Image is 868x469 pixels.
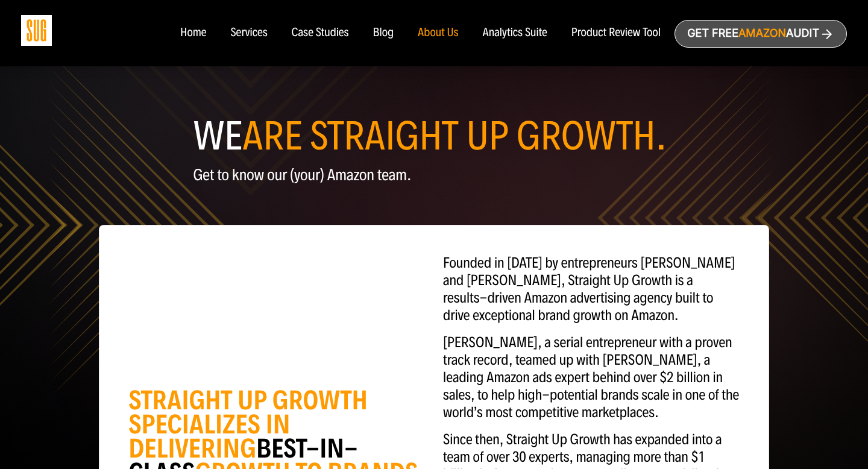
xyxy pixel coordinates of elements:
a: Blog [373,27,394,40]
p: [PERSON_NAME], a serial entrepreneur with a proven track record, teamed up with [PERSON_NAME], a ... [443,334,740,421]
p: Get to know our (your) Amazon team. [193,166,675,184]
img: Sug [21,15,52,46]
a: About Us [418,27,459,40]
h1: WE [193,118,675,154]
a: Product Review Tool [571,27,661,40]
p: Founded in [DATE] by entrepreneurs [PERSON_NAME] and [PERSON_NAME], Straight Up Growth is a resul... [443,254,740,324]
a: Home [180,27,206,40]
a: Get freeAmazonAudit [675,20,847,48]
a: Case Studies [292,27,349,40]
span: ARE STRAIGHT UP GROWTH. [242,112,667,160]
span: Amazon [738,27,786,40]
a: Services [230,27,267,40]
a: Analytics Suite [483,27,547,40]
